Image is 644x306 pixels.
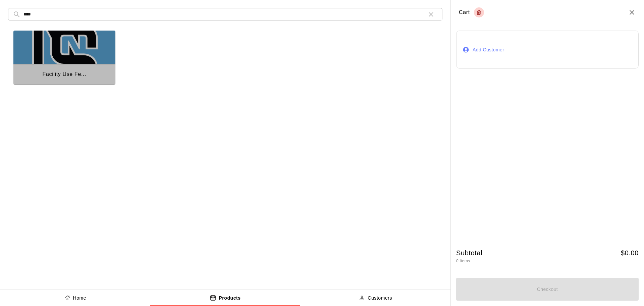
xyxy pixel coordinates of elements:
[459,7,484,17] div: Cart
[456,259,470,263] span: 0 items
[13,31,115,86] button: Facility Use Fee -- Non-MemberFacility Use Fe...
[456,31,639,69] button: Add Customer
[13,31,115,64] img: Facility Use Fee -- Non-Member
[368,295,392,302] p: Customers
[456,249,482,258] h5: Subtotal
[73,295,87,302] p: Home
[621,249,639,258] h5: $ 0.00
[43,70,87,79] div: Facility Use Fe...
[219,295,240,302] p: Products
[628,8,636,16] button: Close
[474,7,484,17] button: Empty cart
